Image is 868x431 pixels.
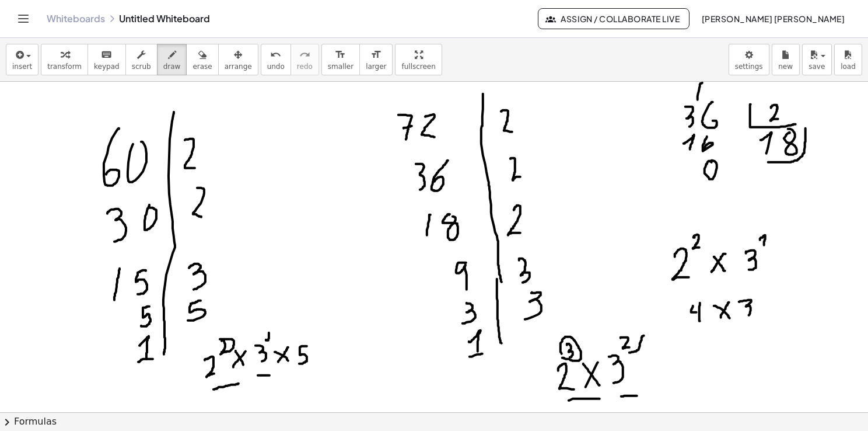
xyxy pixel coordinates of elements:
[328,62,353,71] span: smaller
[192,62,212,71] span: erase
[729,44,769,75] button: settings
[218,44,258,75] button: arrange
[163,62,181,71] span: draw
[692,8,854,29] button: [PERSON_NAME] [PERSON_NAME]
[14,9,33,28] button: Toggle navigation
[47,62,82,71] span: transform
[267,62,285,71] span: undo
[225,62,252,71] span: arrange
[335,48,346,62] i: format_size
[47,13,105,25] a: Whiteboards
[548,13,680,24] span: Assign / Collaborate Live
[834,44,862,75] button: load
[125,44,157,75] button: scrub
[186,44,218,75] button: erase
[132,62,151,71] span: scrub
[41,44,88,75] button: transform
[101,48,112,62] i: keyboard
[290,44,319,75] button: redoredo
[841,62,856,71] span: load
[538,8,690,29] button: Assign / Collaborate Live
[735,62,763,71] span: settings
[297,62,313,71] span: redo
[778,62,793,71] span: new
[808,62,825,71] span: save
[321,44,360,75] button: format_sizesmaller
[395,44,442,75] button: fullscreen
[359,44,393,75] button: format_sizelarger
[701,13,845,24] span: [PERSON_NAME] [PERSON_NAME]
[157,44,187,75] button: draw
[261,44,291,75] button: undoundo
[87,44,126,75] button: keyboardkeypad
[401,62,435,71] span: fullscreen
[366,62,386,71] span: larger
[270,48,281,62] i: undo
[370,48,381,62] i: format_size
[94,62,120,71] span: keypad
[12,62,32,71] span: insert
[772,44,800,75] button: new
[6,44,38,75] button: insert
[802,44,832,75] button: save
[299,48,310,62] i: redo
